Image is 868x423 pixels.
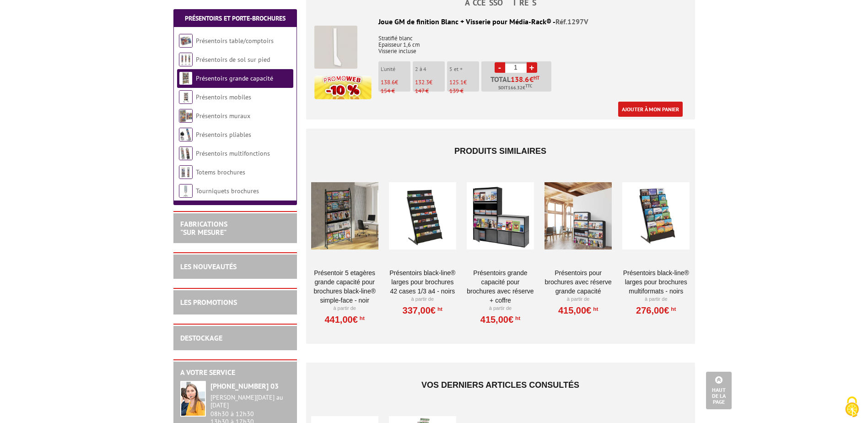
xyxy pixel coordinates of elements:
a: Présentoirs mobiles [196,93,251,101]
img: Présentoirs table/comptoirs [179,34,193,48]
sup: TTC [525,83,532,88]
sup: HT [669,306,676,312]
a: Totems brochures [196,168,245,176]
a: 441,00€HT [324,317,364,322]
span: € [511,76,539,83]
p: Stratifié blanc Epaisseur 1,6 cm Visserie incluse [314,29,687,54]
a: Présentoirs grande capacité pour brochures avec réserve + coffre [467,268,534,305]
span: 138.6 [381,78,395,86]
span: Produits similaires [454,146,546,156]
a: Présentoirs muraux [196,112,250,120]
p: € [381,79,410,86]
a: Haut de la page [706,372,732,409]
p: 139 € [449,88,479,94]
img: Présentoirs pliables [179,128,193,141]
div: [PERSON_NAME][DATE] au [DATE] [210,394,290,409]
a: 415,00€HT [480,317,520,322]
img: promotion [314,76,372,99]
a: Présentoirs Black-Line® larges pour brochures multiformats - Noirs [622,268,690,296]
img: Présentoirs multifonctions [179,146,193,160]
a: FABRICATIONS"Sur Mesure" [180,219,227,237]
span: 166.32 [508,84,523,92]
p: À partir de [545,296,612,303]
sup: HT [534,75,539,81]
a: Présentoirs multifonctions [196,149,270,157]
a: - [495,62,505,73]
img: Présentoirs mobiles [179,90,193,104]
span: 132.3 [415,78,429,86]
a: Présentoir 5 Etagères grande capacité pour brochures Black-Line® simple-face - Noir [311,268,378,305]
a: Présentoirs pour Brochures avec réserve Grande capacité [545,268,612,296]
img: Présentoirs de sol sur pied [179,53,193,66]
p: 5 et + [449,66,479,72]
button: Cookies (modal window) [836,392,868,423]
sup: HT [513,315,520,321]
img: Joue GM de finition Blanc + Visserie pour Média-Rack® [314,26,357,69]
img: Cookies (modal window) [841,396,863,418]
img: Totems brochures [179,165,193,179]
a: Présentoirs grande capacité [196,74,273,82]
a: Présentoirs Black-Line® larges pour brochures 42 cases 1/3 A4 - Noirs [389,268,456,296]
a: 337,00€HT [403,308,442,313]
p: L'unité [381,66,410,72]
a: Présentoirs et Porte-brochures [185,14,286,22]
p: À partir de [622,296,690,303]
img: widget-service.jpg [180,381,206,417]
p: À partir de [311,305,378,312]
a: LES PROMOTIONS [180,298,237,307]
a: Présentoirs table/comptoirs [196,37,274,45]
span: 125.1 [449,78,464,86]
a: Tourniquets brochures [196,187,259,195]
span: Vos derniers articles consultés [421,380,579,390]
sup: HT [591,306,598,312]
p: 147 € [415,88,445,94]
p: 2 à 4 [415,66,445,72]
div: Joue GM de finition Blanc + Visserie pour Média-Rack® - [314,16,687,27]
span: Soit € [498,84,532,92]
span: Réf.1297V [555,17,588,26]
h2: A votre service [180,369,290,377]
p: € [415,79,445,86]
a: + [527,62,537,73]
a: LES NOUVEAUTÉS [180,262,237,271]
span: 138.6 [511,76,529,83]
p: À partir de [467,305,534,312]
p: À partir de [389,296,456,303]
a: 415,00€HT [558,308,598,313]
img: Présentoirs grande capacité [179,71,193,85]
a: 276,00€HT [636,308,676,313]
img: Présentoirs muraux [179,109,193,123]
a: Ajouter à mon panier [618,102,683,117]
a: Présentoirs pliables [196,130,251,139]
sup: HT [436,306,442,312]
p: 154 € [381,88,410,94]
a: DESTOCKAGE [180,333,222,342]
p: Total [484,76,551,92]
sup: HT [358,315,365,321]
img: Tourniquets brochures [179,184,193,198]
p: € [449,79,479,86]
a: Présentoirs de sol sur pied [196,55,270,64]
strong: [PHONE_NUMBER] 03 [210,381,279,390]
